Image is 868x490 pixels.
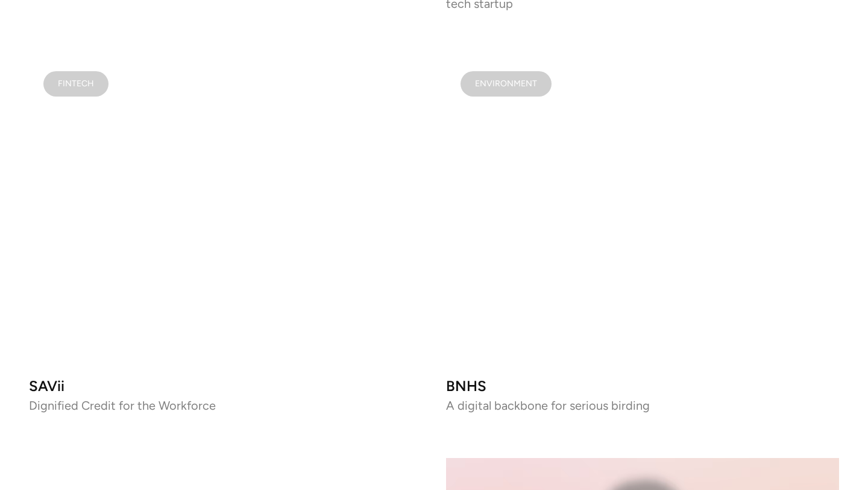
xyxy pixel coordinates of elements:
[475,81,537,87] div: ENVIRONMENT
[29,57,422,410] a: FINTECHSAViiDignified Credit for the Workforce
[29,381,422,391] h3: SAVii
[58,482,94,488] div: FINTECH
[58,81,94,87] div: FINTECH
[446,401,839,410] p: A digital backbone for serious birding
[29,401,422,410] p: Dignified Credit for the Workforce
[446,381,839,391] h3: BNHS
[446,57,839,410] a: ENVIRONMENTBNHSA digital backbone for serious birding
